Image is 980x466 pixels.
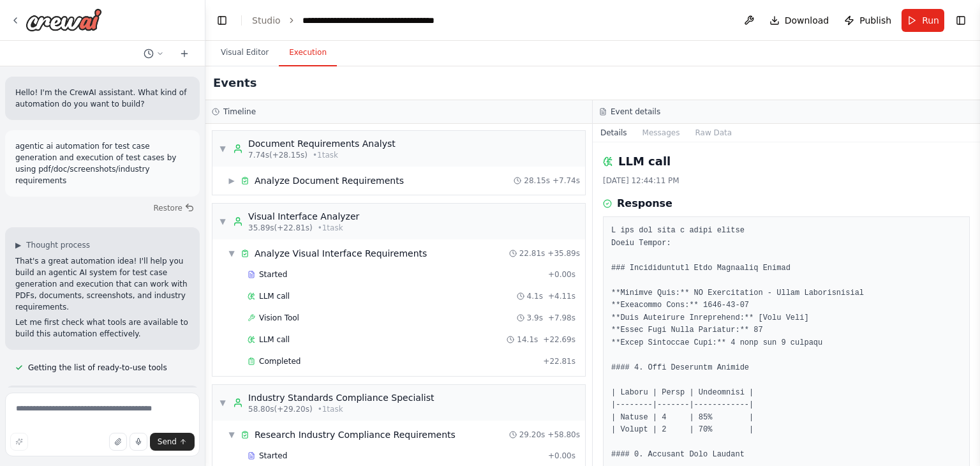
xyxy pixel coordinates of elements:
button: Raw Data [687,124,739,142]
button: Download [764,9,835,32]
button: Run [902,9,944,32]
div: Industry Standards Compliance Specialist [248,391,434,404]
span: + 22.81s [543,356,575,366]
span: Started [259,269,287,280]
button: Execution [279,40,337,66]
button: Messages [635,124,688,142]
a: Studio [252,15,281,26]
button: ▶Thought process [15,240,90,250]
span: + 0.00s [548,269,575,280]
span: ▼ [228,430,235,440]
span: ▼ [219,144,226,154]
span: Thought process [26,240,90,250]
span: 4.1s [527,291,543,301]
span: LLM call [259,334,290,345]
span: Send [158,437,177,447]
button: Upload files [109,433,127,451]
span: Getting the list of ready-to-use tools [28,363,167,373]
button: Send [150,433,195,451]
span: Analyze Document Requirements [255,174,404,187]
h2: LLM call [618,153,671,170]
span: Vision Tool [259,313,299,323]
span: 58.80s (+29.20s) [248,404,313,414]
span: Download [785,14,829,27]
span: • 1 task [318,223,343,233]
span: 14.1s [517,334,538,345]
nav: breadcrumb [252,14,434,27]
span: LLM call [259,291,290,301]
button: Click to speak your automation idea [130,433,147,451]
p: That's a great automation idea! I'll help you build an agentic AI system for test case generation... [15,255,189,313]
span: + 7.98s [548,313,575,323]
img: Logo [26,8,102,31]
span: Completed [259,356,301,366]
button: Publish [839,9,896,32]
div: Visual Interface Analyzer [248,210,359,223]
button: Show right sidebar [952,11,970,29]
button: Hide left sidebar [213,11,231,29]
span: ▼ [228,248,235,259]
span: Research Industry Compliance Requirements [255,428,456,441]
span: 28.15s [524,176,550,186]
h3: Response [617,196,672,211]
span: 35.89s (+22.81s) [248,223,313,233]
span: ▼ [219,216,226,227]
span: + 4.11s [548,291,575,301]
button: Improve this prompt [10,433,28,451]
span: + 35.89s [547,248,580,259]
span: 3.9s [527,313,543,323]
div: Document Requirements Analyst [248,137,396,150]
span: ▶ [15,240,21,250]
span: + 58.80s [547,430,580,440]
button: Details [593,124,635,142]
p: Let me first check what tools are available to build this automation effectively. [15,317,189,340]
span: + 7.74s [553,176,580,186]
p: Hello! I'm the CrewAI assistant. What kind of automation do you want to build? [15,87,189,110]
span: • 1 task [318,404,343,414]
button: Visual Editor [211,40,279,66]
span: + 0.00s [548,451,575,461]
button: Start a new chat [174,46,195,61]
span: Started [259,451,287,461]
h3: Timeline [223,107,256,117]
button: Switch to previous chat [138,46,169,61]
span: ▼ [219,398,226,408]
h2: Events [213,74,256,92]
button: Restore [148,199,200,217]
span: Analyze Visual Interface Requirements [255,247,427,260]
div: [DATE] 12:44:11 PM [603,176,970,186]
span: 7.74s (+28.15s) [248,150,308,160]
span: 22.81s [519,248,546,259]
span: 29.20s [519,430,546,440]
span: • 1 task [313,150,338,160]
span: Publish [859,14,891,27]
span: ▶ [228,176,235,186]
span: + 22.69s [543,334,575,345]
h3: Event details [611,107,660,117]
span: Run [922,14,939,27]
p: agentic ai automation for test case generation and execution of test cases by using pdf/doc/scree... [15,140,189,186]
